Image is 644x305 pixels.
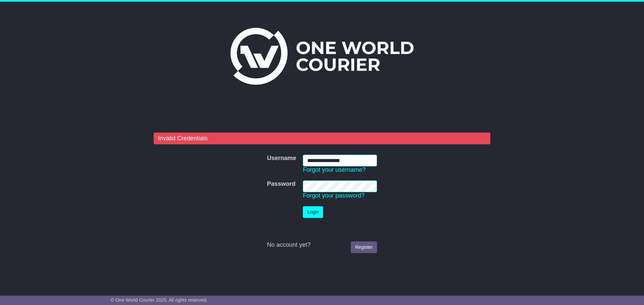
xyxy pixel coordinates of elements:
div: Invalid Credentials [154,133,490,145]
label: Password [267,180,296,188]
span: © One World Courier 2025. All rights reserved. [111,297,208,303]
a: Register [351,241,377,253]
div: No account yet? [267,241,377,249]
label: Username [267,155,296,162]
a: Forgot your password? [303,192,365,199]
a: Forgot your username? [303,166,366,173]
img: One World [230,28,414,85]
button: Login [303,206,323,218]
